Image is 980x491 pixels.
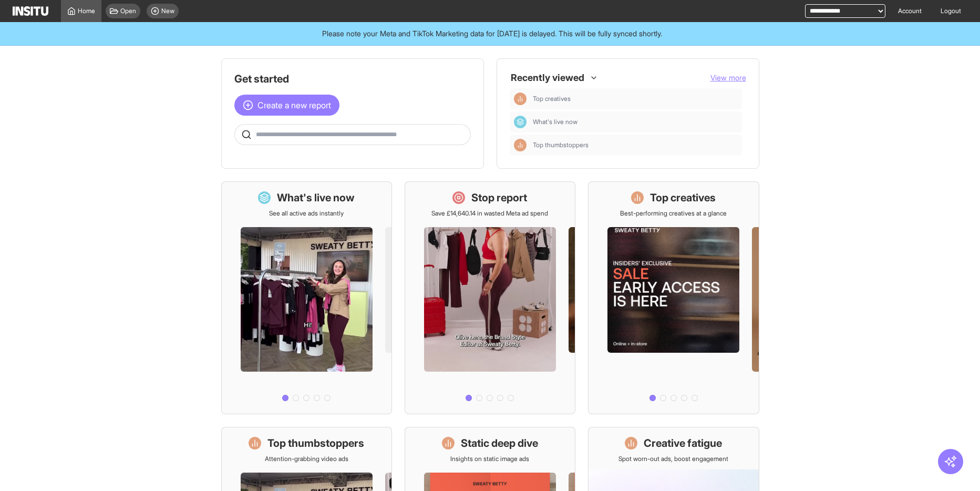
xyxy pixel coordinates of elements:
p: See all active ads instantly [269,209,344,218]
p: Attention-grabbing video ads [265,455,348,463]
div: Insights [514,93,527,105]
span: Top creatives [533,95,738,103]
span: What's live now [533,118,577,126]
a: Stop reportSave £14,640.14 in wasted Meta ad spend [405,181,575,414]
span: Create a new report [257,99,331,111]
img: Logo [13,6,48,16]
span: Home [78,7,95,15]
a: What's live nowSee all active ads instantly [221,181,392,414]
p: Best-performing creatives at a glance [620,209,727,218]
h1: Top thumbstoppers [267,436,364,451]
p: Save £14,640.14 in wasted Meta ad spend [431,209,548,218]
button: View more [710,73,746,83]
div: Dashboard [514,116,527,128]
p: Insights on static image ads [450,455,529,463]
h1: Static deep dive [461,436,538,451]
button: Create a new report [234,95,339,116]
span: Open [120,7,136,15]
span: New [161,7,174,15]
span: Please note your Meta and TikTok Marketing data for [DATE] is delayed. This will be fully synced ... [322,28,662,39]
h1: Get started [234,71,471,86]
span: Top thumbstoppers [533,141,589,149]
span: View more [710,73,746,82]
span: What's live now [533,118,738,126]
h1: What's live now [277,190,355,205]
a: Top creativesBest-performing creatives at a glance [588,181,759,414]
span: Top creatives [533,95,571,103]
h1: Stop report [471,190,527,205]
h1: Top creatives [650,190,716,205]
span: Top thumbstoppers [533,141,738,149]
div: Insights [514,139,527,151]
